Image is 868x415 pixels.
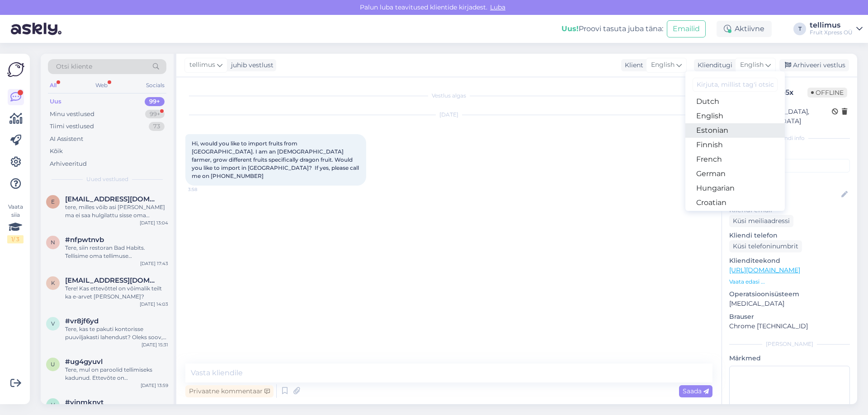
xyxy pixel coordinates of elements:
a: Finnish [685,138,785,152]
div: Tere, kas te pakuti kontorisse puuviljakasti lahendust? Oleks soov, et puuviljad tuleksid iganäda... [65,325,168,341]
div: tere, milles võib asi [PERSON_NAME] ma ei saa hulgilattu sisse oma kasutaja ja parooliga? [65,203,168,219]
a: French [685,152,785,167]
div: Uus [50,97,61,106]
input: Lisa nimi [730,190,840,200]
div: 99+ [145,110,165,119]
span: English [740,60,764,70]
a: Hungarian [685,181,785,196]
div: [DATE] 17:43 [140,260,168,267]
a: Dutch [685,94,785,109]
div: Aktiivne [717,21,772,37]
span: #vinmknyt [65,398,104,406]
span: v [51,320,55,327]
a: tellimusFruit Xpress OÜ [810,22,863,36]
div: [PERSON_NAME] [729,340,850,348]
div: Vestlus algas [185,92,712,100]
div: 99+ [145,97,165,106]
div: tellimus [810,22,853,29]
div: Privaatne kommentaar [185,385,274,397]
p: Klienditeekond [729,256,850,266]
div: AI Assistent [50,135,83,144]
p: Vaata edasi ... [729,278,850,286]
div: Tere, siin restoran Bad Habits. Tellisime oma tellimuse [PERSON_NAME] 10-ks. Kell 12 helistasin k... [65,244,168,260]
div: 1 / 3 [7,235,24,243]
div: [DATE] 13:04 [140,219,168,226]
div: Küsi meiliaadressi [729,215,793,227]
button: Emailid [667,20,706,37]
div: Kliendi info [729,134,850,142]
div: Vaata siia [7,203,24,243]
div: Tiimi vestlused [50,122,94,131]
span: tellimus [189,60,215,70]
div: Fruit Xpress OÜ [810,29,853,36]
a: German [685,167,785,181]
div: Minu vestlused [50,110,94,119]
p: Kliendi tag'id [729,148,850,157]
div: 73 [149,122,165,131]
div: Tere! Kas ettevõttel on võimalik teilt ka e-arvet [PERSON_NAME]? [65,284,168,301]
div: Socials [144,79,166,91]
span: 3:58 [188,186,222,193]
div: Proovi tasuta juba täna: [561,23,663,34]
p: [MEDICAL_DATA] [729,299,850,308]
span: elevant@elevant.ee [65,195,159,203]
div: Klienditugi [694,61,732,70]
span: Hi, would you like to import fruits from [GEOGRAPHIC_DATA]. I am an [DEMOGRAPHIC_DATA] farmer, gr... [192,140,360,179]
span: v [51,401,55,408]
span: k [51,280,55,286]
a: Estonian [685,123,785,138]
span: #vr8jf6yd [65,317,99,325]
p: Märkmed [729,354,850,363]
p: Kliendi telefon [729,231,850,240]
p: Brauser [729,312,850,322]
img: Askly Logo [7,61,24,78]
div: juhib vestlust [227,61,274,70]
div: Kõik [50,147,63,156]
div: [DATE] 15:31 [142,341,168,348]
span: n [51,239,55,246]
span: u [51,361,55,368]
span: Saada [683,387,709,395]
p: Kliendi email [729,205,850,215]
div: Klient [621,61,643,70]
a: [URL][DOMAIN_NAME] [729,266,800,274]
div: Web [94,79,109,91]
div: [DATE] [185,111,712,119]
span: Offline [807,88,847,98]
p: Kliendi nimi [729,176,850,186]
div: Küsi telefoninumbrit [729,240,802,252]
div: Arhiveeritud [50,159,87,168]
input: Lisa tag [729,159,850,173]
span: English [651,60,675,70]
span: #nfpwtnvb [65,236,104,244]
div: [DATE] 13:59 [141,382,168,389]
span: e [51,198,55,205]
span: Otsi kliente [56,62,92,71]
p: Operatsioonisüsteem [729,289,850,299]
span: #ug4gyuvl [65,358,103,366]
a: English [685,109,785,123]
div: Arhiveeri vestlus [779,59,849,71]
div: T [793,23,806,35]
p: Chrome [TECHNICAL_ID] [729,322,850,331]
span: Uued vestlused [86,175,128,183]
div: [DATE] 14:03 [140,301,168,308]
b: Uus! [561,24,579,33]
div: All [48,79,58,91]
span: Luba [487,3,508,11]
input: Kirjuta, millist tag'i otsid [693,78,778,92]
span: kadiprants8@gmail.com [65,276,159,284]
div: Tere, mul on paroolid tellimiseks kadunud. Ettevõte on [PERSON_NAME], ise olen [PERSON_NAME], ema... [65,366,168,382]
a: Croatian [685,196,785,210]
